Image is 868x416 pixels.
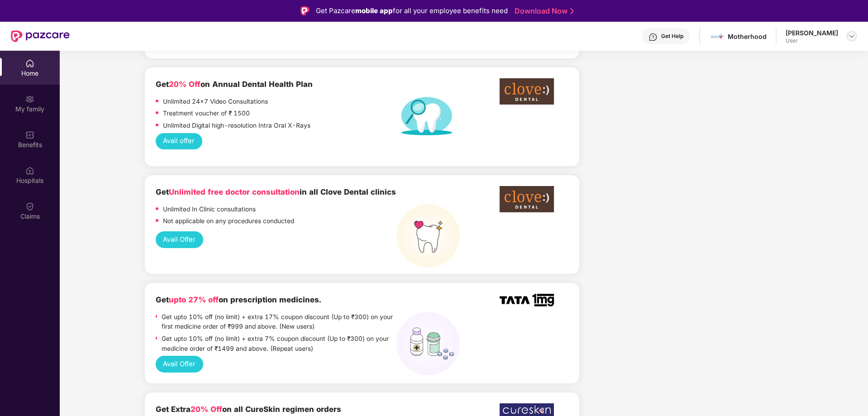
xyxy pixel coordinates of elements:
b: Get on Annual Dental Health Plan [156,80,313,89]
p: Unlimited 24x7 Video Consultations [163,97,268,107]
span: Unlimited free doctor consultation [169,187,300,196]
img: TATA_1mg_Logo.png [500,294,554,306]
button: Avail Offer [156,231,203,248]
button: Avail Offer [156,356,203,373]
button: Avail offer [156,133,202,150]
b: Get on prescription medicines. [156,295,321,304]
img: svg+xml;base64,PHN2ZyBpZD0iQ2xhaW0iIHhtbG5zPSJodHRwOi8vd3d3LnczLm9yZy8yMDAwL3N2ZyIgd2lkdGg9IjIwIi... [25,202,34,211]
img: Logo [300,6,310,15]
img: medicines%20(1).png [396,312,460,375]
p: Unlimited In Clinic consultations [163,205,256,215]
b: Get Extra on all CureSkin regimen orders [156,405,341,414]
a: Download Now [515,6,571,16]
strong: mobile app [355,6,393,15]
b: Get in all Clove Dental clinics [156,187,396,196]
img: New Pazcare Logo [11,30,70,42]
img: clove-dental%20png.png [500,78,554,104]
div: User [786,37,838,44]
div: Get Help [661,33,683,40]
span: upto 27% off [169,295,219,304]
p: Get upto 10% off (no limit) + extra 7% coupon discount (Up to ₹300) on your medicine order of ₹14... [162,334,396,354]
img: Dental%20helath%20plan.png [396,96,460,136]
img: teeth%20high.png [396,204,460,268]
img: svg+xml;base64,PHN2ZyBpZD0iSG9tZSIgeG1sbnM9Imh0dHA6Ly93d3cudzMub3JnLzIwMDAvc3ZnIiB3aWR0aD0iMjAiIG... [25,59,34,68]
p: Treatment voucher of ₹ 1500 [163,109,250,119]
img: svg+xml;base64,PHN2ZyBpZD0iSG9zcGl0YWxzIiB4bWxucz0iaHR0cDovL3d3dy53My5vcmcvMjAwMC9zdmciIHdpZHRoPS... [25,166,34,175]
span: 20% Off [191,405,222,414]
p: Unlimited Digital high-resolution Intra Oral X-Rays [163,121,310,131]
img: motherhood%20_%20logo.png [711,30,724,43]
img: Stroke [570,6,574,16]
img: svg+xml;base64,PHN2ZyBpZD0iQmVuZWZpdHMiIHhtbG5zPSJodHRwOi8vd3d3LnczLm9yZy8yMDAwL3N2ZyIgd2lkdGg9Ij... [25,130,34,139]
div: Get Pazcare for all your employee benefits need [316,5,508,16]
img: svg+xml;base64,PHN2ZyB3aWR0aD0iMjAiIGhlaWdodD0iMjAiIHZpZXdCb3g9IjAgMCAyMCAyMCIgZmlsbD0ibm9uZSIgeG... [25,95,34,104]
img: svg+xml;base64,PHN2ZyBpZD0iSGVscC0zMngzMiIgeG1sbnM9Imh0dHA6Ly93d3cudzMub3JnLzIwMDAvc3ZnIiB3aWR0aD... [649,33,658,42]
span: 20% Off [169,80,200,89]
div: Motherhood [728,32,767,41]
img: svg+xml;base64,PHN2ZyBpZD0iRHJvcGRvd24tMzJ4MzIiIHhtbG5zPSJodHRwOi8vd3d3LnczLm9yZy8yMDAwL3N2ZyIgd2... [848,33,855,40]
img: clove-dental%20png.png [500,186,554,212]
p: Not applicable on any procedures conducted [163,216,294,226]
div: [PERSON_NAME] [786,29,838,37]
p: Get upto 10% off (no limit) + extra 17% coupon discount (Up to ₹300) on your first medicine order... [162,312,396,332]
